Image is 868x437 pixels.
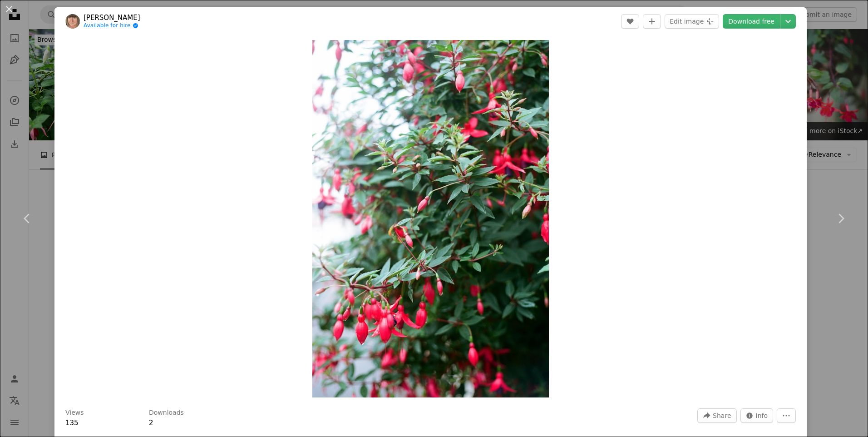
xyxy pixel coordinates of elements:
button: Edit image [665,14,719,29]
button: Choose download size [780,14,796,29]
button: More Actions [777,408,796,423]
img: Go to Tanya Barrow's profile [65,14,80,29]
span: Share [713,409,731,422]
a: Download free [723,14,780,29]
button: Share this image [697,408,736,423]
a: Available for hire [84,22,140,30]
button: Zoom in on this image [312,40,549,397]
button: Stats about this image [740,408,774,423]
span: 2 [149,419,153,427]
span: 135 [65,419,79,427]
button: Like [621,14,639,29]
span: Info [756,409,768,422]
h3: Views [65,408,84,417]
button: Add to Collection [643,14,661,29]
h3: Downloads [149,408,184,417]
img: Bush with numerous red fuchsia flowers and green leaves [312,40,549,397]
a: [PERSON_NAME] [84,13,140,22]
a: Next [814,175,868,262]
